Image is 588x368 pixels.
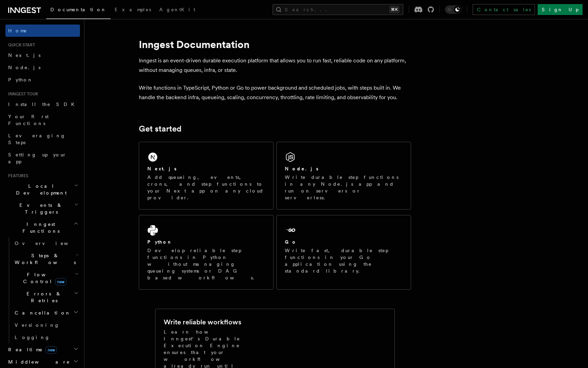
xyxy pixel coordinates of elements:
[159,7,195,12] span: AgentKit
[139,56,411,75] p: Inngest is an event-driven durable execution platform that allows you to run fast, reliable code ...
[155,2,199,18] a: AgentKit
[8,102,79,107] span: Install the SDK
[139,142,274,210] a: Next.jsAdd queueing, events, crons, and step functions to your Next app on any cloud provider.
[139,124,181,134] a: Get started
[445,5,461,14] button: Toggle dark mode
[8,52,40,58] span: Next.js
[12,237,80,249] a: Overview
[139,38,411,50] h1: Inngest Documentation
[5,61,80,74] a: Node.js
[15,241,85,246] span: Overview
[5,42,35,48] span: Quick start
[5,49,80,61] a: Next.js
[5,221,73,234] span: Inngest Functions
[15,335,50,340] span: Logging
[46,346,57,354] span: new
[12,252,76,266] span: Steps & Workflows
[8,65,40,70] span: Node.js
[473,4,535,15] a: Contact sales
[8,27,27,34] span: Home
[5,129,80,149] a: Leveraging Steps
[55,278,66,286] span: new
[285,239,297,245] h2: Go
[285,247,403,274] p: Write fast, durable step functions in your Go application using the standard library.
[115,7,151,12] span: Examples
[50,7,107,12] span: Documentation
[147,174,265,201] p: Add queueing, events, crons, and step functions to your Next app on any cloud provider.
[5,199,80,218] button: Events & Triggers
[12,331,80,343] a: Logging
[5,91,38,97] span: Inngest tour
[390,6,399,13] kbd: ⌘K
[8,77,33,82] span: Python
[276,142,411,210] a: Node.jsWrite durable step functions in any Node.js app and run on servers or serverless.
[276,215,411,290] a: GoWrite fast, durable step functions in your Go application using the standard library.
[139,215,274,290] a: PythonDevelop reliable step functions in Python without managing queueing systems or DAG based wo...
[285,165,318,172] h2: Node.js
[147,239,173,245] h2: Python
[164,317,241,327] h2: Write reliable workflows
[5,74,80,86] a: Python
[5,356,80,368] button: Middleware
[5,237,80,343] div: Inngest Functions
[12,249,80,269] button: Steps & Workflows
[12,307,80,319] button: Cancellation
[46,2,111,19] a: Documentation
[12,290,74,304] span: Errors & Retries
[111,2,155,18] a: Examples
[5,346,57,353] span: Realtime
[5,180,80,199] button: Local Development
[5,202,74,215] span: Events & Triggers
[5,25,80,37] a: Home
[12,269,80,288] button: Flow Controlnew
[5,218,80,237] button: Inngest Functions
[147,247,265,281] p: Develop reliable step functions in Python without managing queueing systems or DAG based workflows.
[12,288,80,307] button: Errors & Retries
[538,4,583,15] a: Sign Up
[5,358,70,365] span: Middleware
[5,149,80,168] a: Setting up your app
[5,183,74,196] span: Local Development
[12,309,71,316] span: Cancellation
[5,173,28,179] span: Features
[285,174,403,201] p: Write durable step functions in any Node.js app and run on servers or serverless.
[8,133,66,145] span: Leveraging Steps
[5,110,80,129] a: Your first Functions
[15,322,60,328] span: Versioning
[147,165,177,172] h2: Next.js
[139,83,411,102] p: Write functions in TypeScript, Python or Go to power background and scheduled jobs, with steps bu...
[273,4,403,15] button: Search...⌘K
[5,98,80,110] a: Install the SDK
[8,114,49,126] span: Your first Functions
[12,271,75,285] span: Flow Control
[5,343,80,356] button: Realtimenew
[8,152,67,164] span: Setting up your app
[12,319,80,331] a: Versioning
